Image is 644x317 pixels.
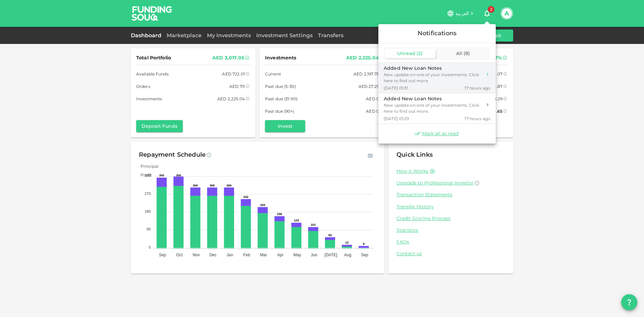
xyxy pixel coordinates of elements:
[465,85,490,91] span: 17 hours ago
[384,85,408,91] span: [DATE] 01:31
[418,30,457,37] span: Notifications
[384,116,409,121] span: [DATE] 01:29
[384,65,482,72] div: Added New Loan Notes
[422,130,459,137] span: Mark all as read
[384,72,482,84] div: New update on one of your investments. Click here to find out more.
[417,50,423,56] span: ( 2 )
[384,102,482,114] div: New update on one of your investments. Click here to find out more.
[384,95,482,102] div: Added New Loan Notes
[465,116,490,121] span: 17 hours ago
[464,50,470,56] span: ( 8 )
[397,50,415,56] span: Unread
[456,50,462,56] span: All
